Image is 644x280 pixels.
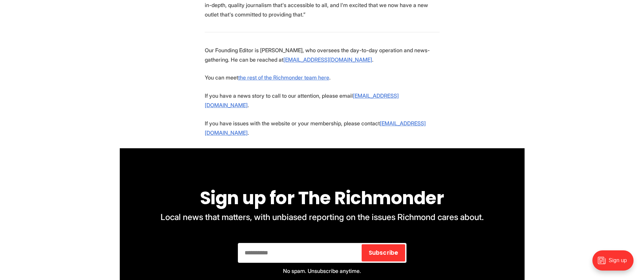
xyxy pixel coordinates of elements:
[362,244,405,261] button: Subscribe
[205,119,440,137] p: If you have issues with the website or your membership, please contact .
[369,250,398,256] span: Subscribe
[205,45,440,64] p: Our Founding Editor is [PERSON_NAME], who oversees the day-to-day operation and news-gathering. H...
[205,73,440,82] p: You can meet .
[283,56,372,63] a: [EMAIL_ADDRESS][DOMAIN_NAME]
[205,92,399,108] a: [EMAIL_ADDRESS][DOMAIN_NAME]
[200,186,444,210] span: Sign up for The Richmonder
[283,268,361,274] span: No spam. Unsubscribe anytime.
[205,120,426,136] a: [EMAIL_ADDRESS][DOMAIN_NAME]
[161,212,484,222] span: Local news that matters, with unbiased reporting on the issues Richmond cares about.
[587,247,644,280] iframe: portal-trigger
[238,74,329,81] a: the rest of the Richmonder team here
[205,91,440,110] p: If you have a news story to call to our attention, please email .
